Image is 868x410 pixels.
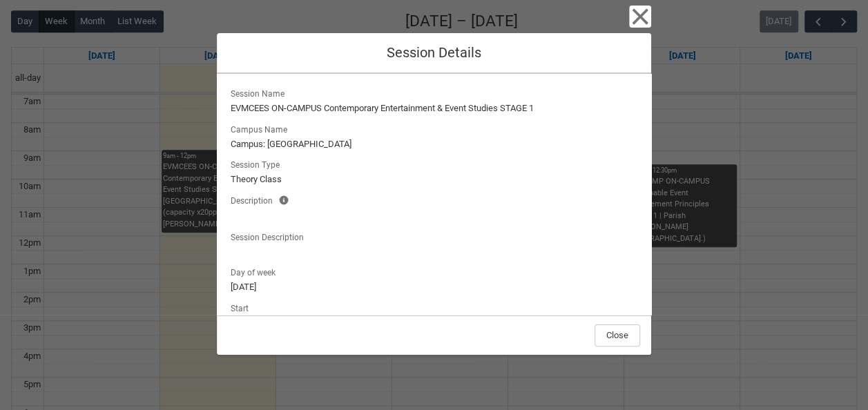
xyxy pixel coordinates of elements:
[231,156,285,171] span: Session Type
[231,85,290,100] span: Session Name
[387,44,481,61] span: Session Details
[231,173,637,186] lightning-formatted-text: Theory Class
[231,264,281,279] span: Day of week
[629,6,651,28] button: Close
[231,192,278,207] span: Description
[231,137,637,151] lightning-formatted-text: Campus: [GEOGRAPHIC_DATA]
[231,300,254,315] span: Start
[231,101,637,115] lightning-formatted-text: EVMCEES ON-CAMPUS Contemporary Entertainment & Event Studies STAGE 1
[595,324,640,346] button: Close
[231,228,309,244] span: Session Description
[231,280,637,294] lightning-formatted-text: [DATE]
[231,121,293,136] span: Campus Name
